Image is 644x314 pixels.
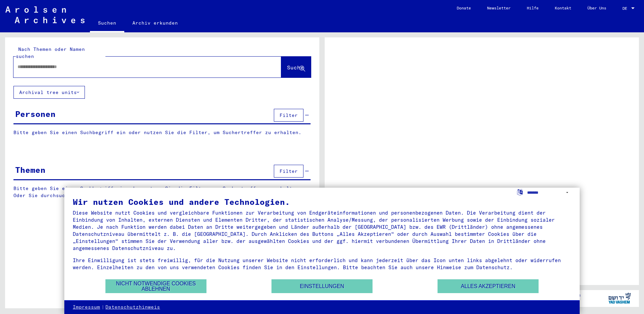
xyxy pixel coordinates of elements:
button: Nicht notwendige Cookies ablehnen [105,279,206,293]
select: Sprache auswählen [527,188,571,197]
p: Bitte geben Sie einen Suchbegriff ein oder nutzen Sie die Filter, um Suchertreffer zu erhalten. O... [13,185,311,199]
mat-label: Nach Themen oder Namen suchen [16,46,85,59]
span: Suche [287,64,304,71]
div: Diese Website nutzt Cookies und vergleichbare Funktionen zur Verarbeitung von Endgeräteinformatio... [73,209,571,252]
a: Datenschutzhinweis [105,304,160,311]
span: DE [622,6,630,11]
button: Filter [274,165,303,178]
div: Wir nutzen Cookies und andere Technologien. [73,198,571,206]
button: Filter [274,109,303,122]
button: Einstellungen [271,279,373,293]
p: Bitte geben Sie einen Suchbegriff ein oder nutzen Sie die Filter, um Suchertreffer zu erhalten. [13,129,311,136]
span: Filter [280,112,298,118]
button: Alles akzeptieren [438,279,539,293]
button: Suche [281,57,311,77]
img: yv_logo.png [607,290,632,307]
img: Arolsen_neg.svg [5,6,85,23]
a: Suchen [90,15,124,32]
span: Filter [280,168,298,174]
div: Ihre Einwilligung ist stets freiwillig, für die Nutzung unserer Website nicht erforderlich und ka... [73,257,571,271]
label: Sprache auswählen [516,189,523,195]
div: Personen [15,108,56,120]
a: Archiv erkunden [124,15,186,31]
button: Archival tree units [13,86,85,99]
div: Themen [15,164,45,176]
a: Impressum [73,304,100,311]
